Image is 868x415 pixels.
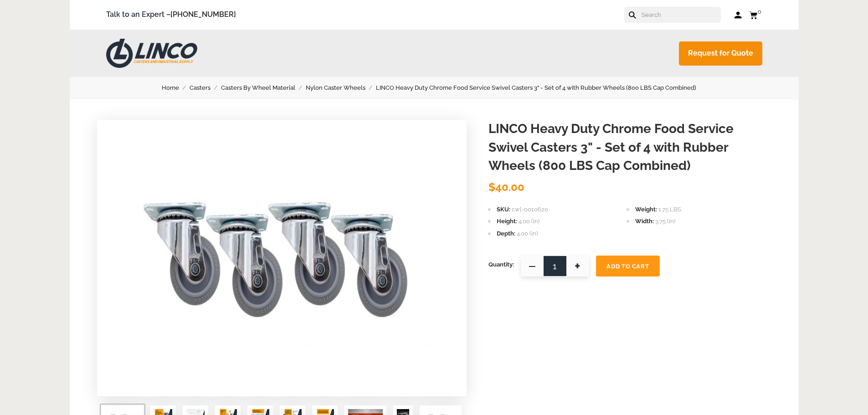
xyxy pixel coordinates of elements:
a: Request for Quote [679,41,762,66]
button: Add To Cart [596,256,660,277]
span: + [566,256,589,277]
a: Casters By Wheel Material [221,83,306,93]
span: 3.75 (in) [655,218,675,225]
a: LINCO Heavy Duty Chrome Food Service Swivel Casters 3" - Set of 4 with Rubber Wheels (800 LBS Cap... [376,83,707,93]
h1: LINCO Heavy Duty Chrome Food Service Swivel Casters 3" - Set of 4 with Rubber Wheels (800 LBS Cap... [488,120,771,175]
span: 1.75 LBS [658,206,681,213]
a: Home [162,83,190,93]
span: Talk to an Expert – [106,9,236,21]
img: LINCO Heavy Duty Chrome Food Service Swivel Casters 3" - Set of 4 with Rubber Wheels (800 LBS Cap... [97,120,467,393]
img: LINCO CASTERS & INDUSTRIAL SUPPLY [106,39,197,68]
a: 0 [749,9,762,20]
input: Search [641,7,721,23]
span: 4.00 (in) [517,230,538,237]
span: 0 [758,8,761,15]
span: Depth [497,230,515,237]
span: $40.00 [488,180,524,194]
span: SKU [497,206,510,213]
span: 4.00 (in) [519,218,539,225]
span: — [521,256,544,277]
span: cwl-0010620 [512,206,548,213]
span: Height [497,218,517,225]
span: Quantity [488,256,514,274]
span: Width [635,218,654,225]
a: Casters [190,83,221,93]
a: Log in [734,10,742,20]
a: [PHONE_NUMBER] [170,10,236,19]
span: Add To Cart [606,263,649,270]
a: Nylon Caster Wheels [306,83,376,93]
span: Weight [635,206,657,213]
